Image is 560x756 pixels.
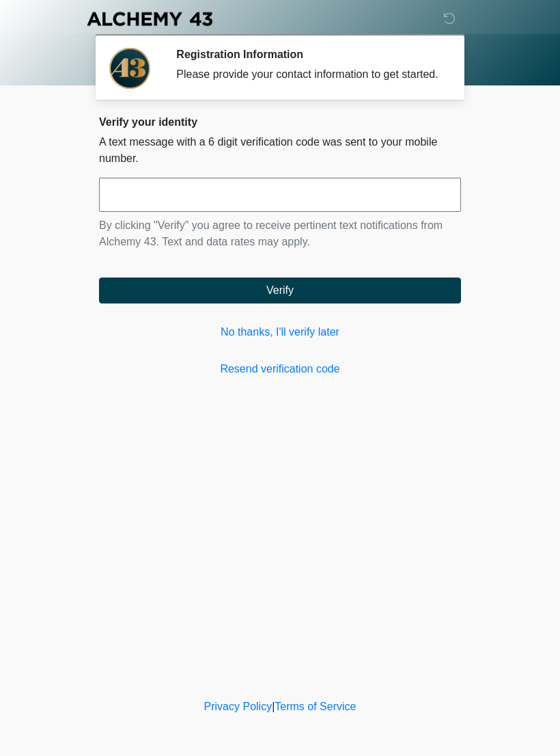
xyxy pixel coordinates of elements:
[99,324,461,340] a: No thanks, I'll verify later
[109,48,150,89] img: Agent Avatar
[176,48,440,61] h2: Registration Information
[272,701,275,712] a: |
[204,701,272,712] a: Privacy Policy
[176,66,440,83] div: Please provide your contact information to get started.
[275,701,356,712] a: Terms of Service
[85,10,214,27] img: Alchemy 43 Logo
[99,134,461,167] p: A text message with a 6 digit verification code was sent to your mobile number.
[99,278,461,303] button: Verify
[99,116,461,129] h2: Verify your identity
[99,217,461,250] p: By clicking "Verify" you agree to receive pertinent text notifications from Alchemy 43. Text and ...
[99,361,461,377] a: Resend verification code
